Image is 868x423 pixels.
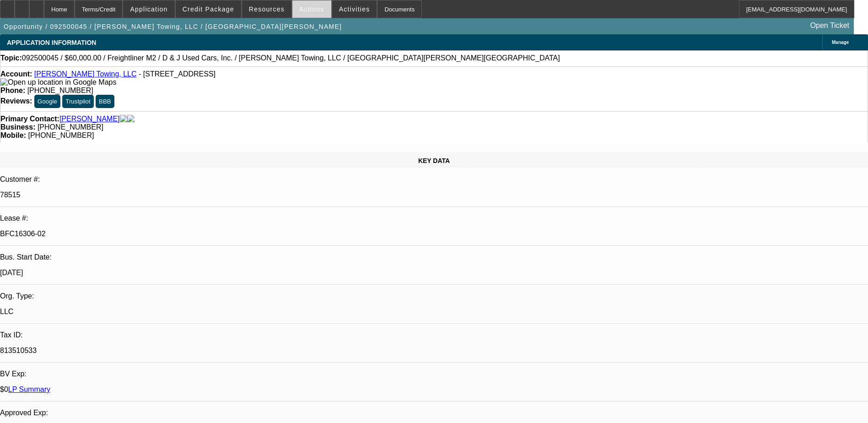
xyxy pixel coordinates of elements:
strong: Topic: [0,54,22,62]
span: Activities [339,5,370,13]
button: Application [123,0,174,18]
span: KEY DATA [418,157,450,164]
strong: Reviews: [0,97,32,105]
a: Open Ticket [807,18,853,33]
span: Credit Package [183,5,234,13]
button: Actions [292,0,331,18]
span: [PHONE_NUMBER] [38,123,103,131]
img: Open up location in Google Maps [0,78,116,87]
span: [PHONE_NUMBER] [27,87,93,94]
strong: Primary Contact: [0,115,59,123]
span: Resources [249,5,285,13]
span: Manage [832,40,849,45]
button: BBB [96,95,114,108]
span: Actions [299,5,324,13]
span: 092500045 / $60,000.00 / Freightliner M2 / D & J Used Cars, Inc. / [PERSON_NAME] Towing, LLC / [G... [22,54,560,62]
button: Credit Package [176,0,241,18]
strong: Phone: [0,87,25,94]
a: [PERSON_NAME] [59,115,120,123]
a: View Google Maps [0,78,116,86]
img: linkedin-icon.png [127,115,135,123]
span: APPLICATION INFORMATION [7,39,96,46]
span: [PHONE_NUMBER] [28,131,94,139]
strong: Mobile: [0,131,26,139]
a: [PERSON_NAME] Towing, LLC [34,70,137,78]
a: LP Summary [8,385,50,393]
button: Trustpilot [62,95,93,108]
button: Google [34,95,60,108]
strong: Account: [0,70,32,78]
button: Resources [242,0,291,18]
img: facebook-icon.png [120,115,127,123]
span: - [STREET_ADDRESS] [139,70,216,78]
span: Opportunity / 092500045 / [PERSON_NAME] Towing, LLC / [GEOGRAPHIC_DATA][PERSON_NAME] [4,23,342,30]
span: Application [130,5,167,13]
strong: Business: [0,123,35,131]
button: Activities [332,0,377,18]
